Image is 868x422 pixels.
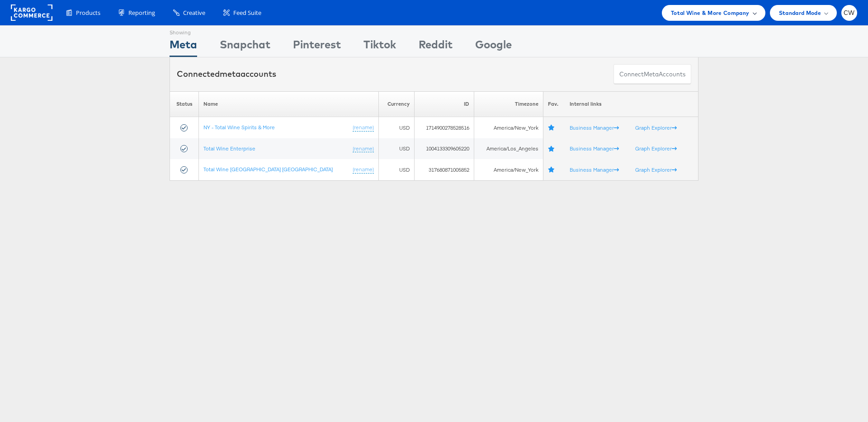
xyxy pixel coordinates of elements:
[293,37,341,57] div: Pinterest
[128,9,155,17] span: Reporting
[475,37,512,57] div: Google
[635,124,677,131] a: Graph Explorer
[474,138,543,159] td: America/Los_Angeles
[570,166,619,173] a: Business Manager
[203,145,255,152] a: Total Wine Enterprise
[353,166,374,173] a: (rename)
[183,9,205,17] span: Creative
[379,159,415,180] td: USD
[76,9,100,17] span: Products
[415,138,474,159] td: 1004133309605220
[474,159,543,180] td: America/New_York
[353,145,374,153] a: (rename)
[170,91,199,117] th: Status
[233,9,261,17] span: Feed Suite
[203,166,333,173] a: Total Wine [GEOGRAPHIC_DATA] [GEOGRAPHIC_DATA]
[199,91,379,117] th: Name
[170,37,197,57] div: Meta
[379,117,415,138] td: USD
[220,37,270,57] div: Snapchat
[779,8,821,18] span: Standard Mode
[379,138,415,159] td: USD
[635,166,677,173] a: Graph Explorer
[415,117,474,138] td: 1714900278528516
[474,117,543,138] td: America/New_York
[635,145,677,152] a: Graph Explorer
[844,10,855,16] span: CW
[203,124,275,131] a: NY - Total Wine Spirits & More
[671,8,750,18] span: Total Wine & More Company
[379,91,415,117] th: Currency
[353,124,374,131] a: (rename)
[415,159,474,180] td: 317680871005852
[220,69,241,79] span: meta
[613,64,691,84] button: ConnectmetaAccounts
[415,91,474,117] th: ID
[570,124,619,131] a: Business Manager
[170,26,197,37] div: Showing
[644,70,659,79] span: meta
[570,145,619,152] a: Business Manager
[177,68,276,80] div: Connected accounts
[363,37,396,57] div: Tiktok
[474,91,543,117] th: Timezone
[419,37,453,57] div: Reddit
